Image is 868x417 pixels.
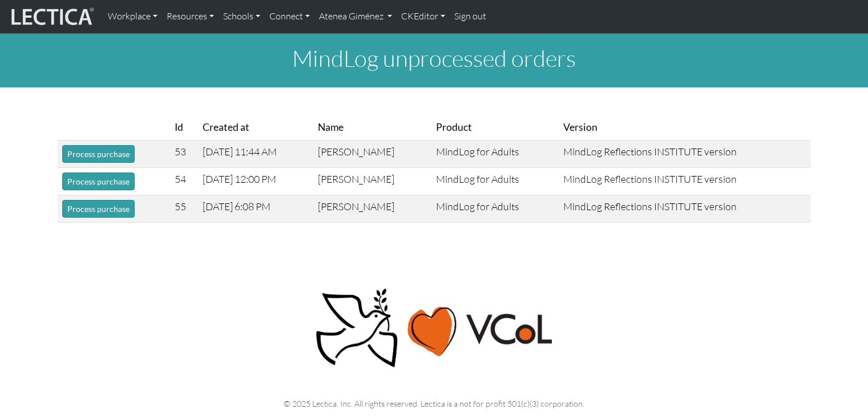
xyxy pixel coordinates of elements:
[431,168,559,195] td: MindLog for Adults
[170,168,199,195] td: 54
[170,141,199,168] td: 53
[450,5,491,29] a: Sign out
[62,200,135,218] button: Process purchase
[219,5,265,29] a: Schools
[170,115,199,141] th: Id
[198,115,313,141] th: Created at
[397,5,450,29] a: CKEditor
[431,141,559,168] td: MindLog for Adults
[559,195,810,223] td: MindLog Reflections INSTITUTE version
[313,195,431,223] td: [PERSON_NAME]
[198,141,313,168] td: [DATE] 11:44 AM
[103,5,162,29] a: Workplace
[431,115,559,141] th: Product
[162,5,219,29] a: Resources
[9,6,94,27] img: lecticalive
[198,195,313,223] td: [DATE] 6:08 PM
[559,141,810,168] td: MindLog Reflections INSTITUTE version
[559,168,810,195] td: MindLog Reflections INSTITUTE version
[313,168,431,195] td: [PERSON_NAME]
[64,397,804,410] p: © 2025 Lectica, Inc. All rights reserved. Lectica is a not for profit 501(c)(3) corporation.
[198,168,313,195] td: [DATE] 12:00 PM
[62,173,135,190] button: Process purchase
[431,195,559,223] td: MindLog for Adults
[313,141,431,168] td: [PERSON_NAME]
[265,5,314,29] a: Connect
[170,195,199,223] td: 55
[313,115,431,141] th: Name
[312,287,556,370] img: Peace, love, VCoL
[62,145,135,163] button: Process purchase
[559,115,810,141] th: Version
[314,5,397,29] a: Atenea Giménez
